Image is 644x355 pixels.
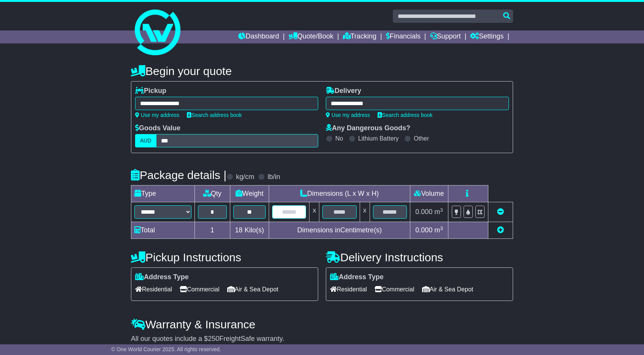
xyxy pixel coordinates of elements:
label: Other [414,135,429,142]
label: Delivery [326,87,361,95]
span: 0.000 [415,226,432,234]
a: Search address book [187,112,242,118]
a: Remove this item [497,208,504,216]
td: Weight [230,185,269,202]
td: x [360,202,370,222]
label: Pickup [135,87,166,95]
td: Volume [410,185,448,202]
td: Qty [195,185,230,202]
div: All our quotes include a $ FreightSafe warranty. [131,335,513,343]
span: Residential [330,283,367,295]
a: Search address book [378,112,432,118]
h4: Begin your quote [131,65,513,77]
span: 18 [235,226,242,234]
label: Any Dangerous Goods? [326,124,410,133]
a: Support [430,30,461,43]
a: Add new item [497,226,504,234]
a: Financials [386,30,421,43]
a: Tracking [343,30,376,43]
td: Dimensions in Centimetre(s) [269,222,410,239]
a: Use my address [326,112,370,118]
td: Total [131,222,195,239]
sup: 3 [440,207,443,213]
h4: Warranty & Insurance [131,318,513,331]
label: lb/in [268,173,280,181]
label: Address Type [135,273,189,281]
a: Quote/Book [289,30,333,43]
span: Residential [135,283,172,295]
h4: Package details | [131,169,226,181]
span: Air & Sea Depot [227,283,279,295]
span: Air & Sea Depot [422,283,473,295]
a: Dashboard [238,30,279,43]
span: © One World Courier 2025. All rights reserved. [111,346,221,352]
a: Use my address [135,112,179,118]
span: m [434,226,443,234]
label: No [335,135,343,142]
sup: 3 [440,225,443,231]
span: Commercial [375,283,414,295]
label: Lithium Battery [358,135,399,142]
td: 1 [195,222,230,239]
h4: Pickup Instructions [131,251,318,264]
td: Dimensions (L x W x H) [269,185,410,202]
label: AUD [135,134,156,147]
span: m [434,208,443,216]
td: Type [131,185,195,202]
span: 0.000 [415,208,432,216]
td: x [309,202,319,222]
td: Kilo(s) [230,222,269,239]
h4: Delivery Instructions [326,251,513,264]
label: kg/cm [236,173,254,181]
span: 250 [208,335,219,342]
label: Address Type [330,273,384,281]
a: Settings [470,30,504,43]
span: Commercial [180,283,219,295]
label: Goods Value [135,124,180,133]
